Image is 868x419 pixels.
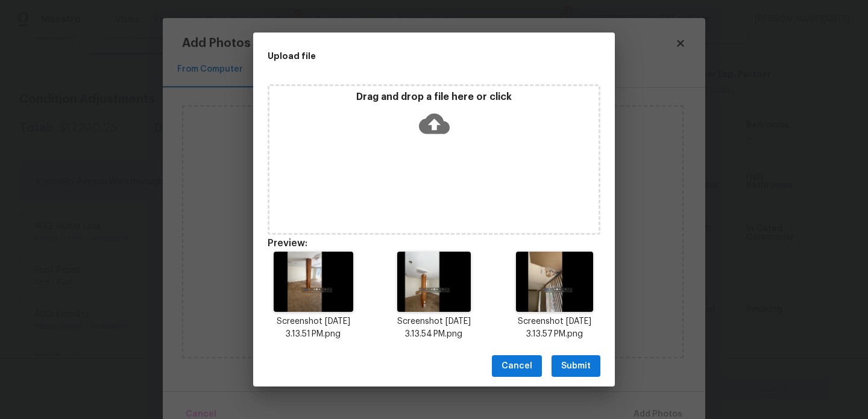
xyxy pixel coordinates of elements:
[509,315,600,341] p: Screenshot [DATE] 3.13.57 PM.png
[269,91,599,104] p: Drag and drop a file here or click
[492,355,542,377] button: Cancel
[388,315,480,341] p: Screenshot [DATE] 3.13.54 PM.png
[274,252,353,312] img: CDrcX35hZOsAAAAASUVORK5CYII=
[502,359,532,374] span: Cancel
[268,49,546,63] h2: Upload file
[268,315,359,341] p: Screenshot [DATE] 3.13.51 PM.png
[397,252,470,312] img: G21xxsOZWbwAAAABJRU5ErkJggg==
[552,355,600,377] button: Submit
[561,359,591,374] span: Submit
[516,252,594,312] img: kDgYHAQGAgMBAYCAwEBgIDgYHAQGAgMBD4GAj8P23qOC+nOzTQAAAAAElFTkSuQmCC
